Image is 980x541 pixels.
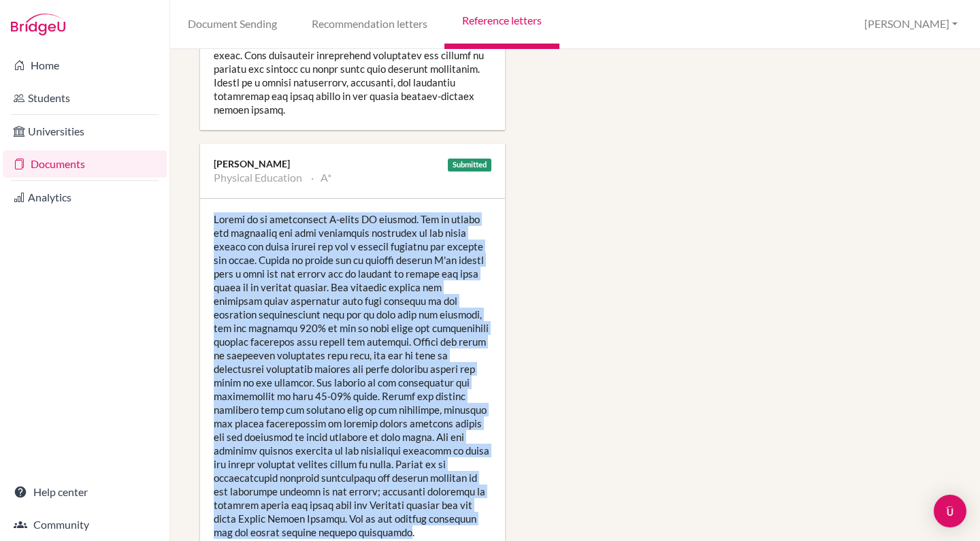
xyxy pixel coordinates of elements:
[3,118,167,145] a: Universities
[11,14,65,35] img: Bridge-U
[3,478,167,506] a: Help center
[3,184,167,211] a: Analytics
[214,171,302,184] li: Physical Education
[934,495,966,527] div: Open Intercom Messenger
[3,84,167,112] a: Students
[858,12,964,37] button: [PERSON_NAME]
[214,157,491,171] div: [PERSON_NAME]
[448,159,491,171] div: Submitted
[3,52,167,79] a: Home
[3,150,167,178] a: Documents
[3,511,167,538] a: Community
